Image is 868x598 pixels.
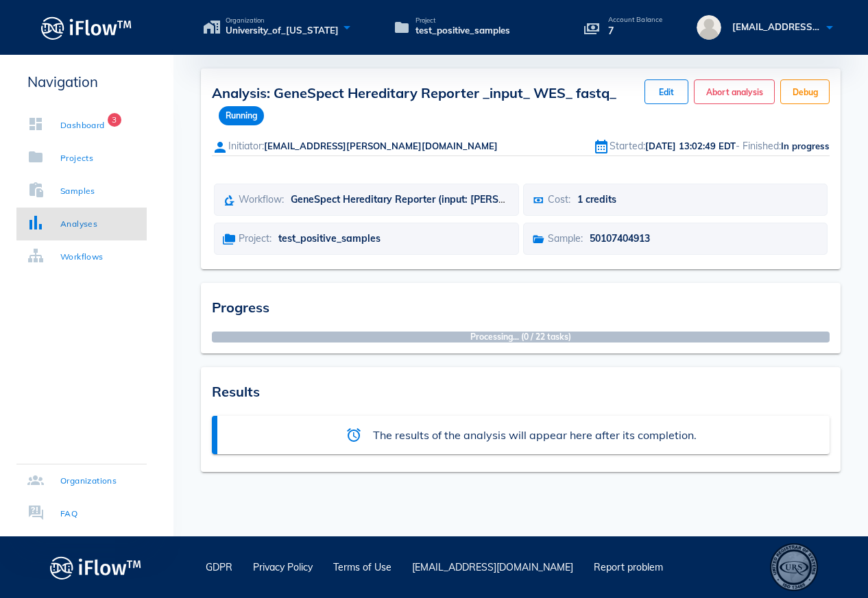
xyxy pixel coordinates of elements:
[608,23,663,38] p: 7
[291,193,583,205] span: GeneSpect Hereditary Reporter (input: [PERSON_NAME], fastq)
[212,299,269,316] span: Progress
[212,383,260,400] span: Results
[60,217,97,231] div: Analyses
[594,561,663,573] a: Report problem
[60,507,77,521] div: FAQ
[206,561,232,573] a: GDPR
[226,24,339,38] span: University_of_[US_STATE]
[60,151,93,165] div: Projects
[50,552,141,583] img: logo
[412,561,573,573] a: [EMAIL_ADDRESS][DOMAIN_NAME]
[239,232,272,245] span: Project:
[373,427,697,443] div: The results of the analysis will appear here after its completion.
[278,232,381,245] span: test_positive_samples
[16,71,147,92] p: Navigation
[780,79,830,104] button: Debug
[608,16,663,23] p: Account Balance
[610,140,645,152] span: Started:
[264,140,498,151] span: [EMAIL_ADDRESS][PERSON_NAME][DOMAIN_NAME]
[228,140,264,152] span: Initiator:
[60,119,105,132] div: Dashboard
[577,193,616,205] span: 1 credits
[333,561,391,573] a: Terms of Use
[60,184,95,198] div: Samples
[212,84,616,122] span: Analysis: GeneSpect Hereditary Reporter _input_ WES_ fastq_
[799,530,852,582] iframe: Drift Widget Chat Controller
[219,106,264,125] span: Running
[644,79,688,104] button: Edit
[694,79,775,104] button: Abort analysis
[736,140,781,152] span: - Finished:
[590,232,650,245] span: 50107404913
[226,17,339,24] span: Organization
[697,15,721,40] img: avatar.16069ca8.svg
[415,17,510,24] span: Project
[60,250,104,264] div: Workflows
[706,87,763,97] span: Abort analysis
[108,113,121,127] span: Badge
[470,331,571,343] strong: Processing... (0 / 22 tasks)
[548,232,583,245] span: Sample:
[60,474,117,488] div: Organizations
[656,87,677,97] span: Edit
[645,140,736,151] span: [DATE] 13:02:49 EDT
[415,24,510,38] span: test_positive_samples
[239,193,284,205] span: Workflow:
[253,561,313,573] a: Privacy Policy
[548,193,570,205] span: Cost:
[792,87,818,97] span: Debug
[346,427,362,443] i: alarm
[781,140,830,151] span: In progress
[770,543,818,591] div: ISO 13485 – Quality Management System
